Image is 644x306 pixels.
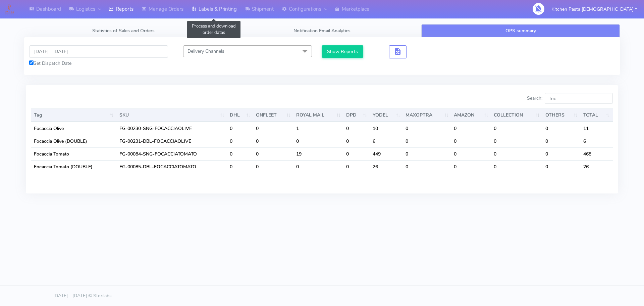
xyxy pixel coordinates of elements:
[370,147,403,160] td: 449
[29,45,168,58] input: Pick the Daterange
[491,135,542,147] td: 0
[343,147,370,160] td: 0
[343,135,370,147] td: 0
[451,108,491,122] th: AMAZON : activate to sort column ascending
[546,2,642,16] button: Kitchen Pasta [DEMOGRAPHIC_DATA]
[293,135,343,147] td: 0
[343,160,370,173] td: 0
[31,160,117,173] td: Focaccia Tomato (DOUBLE)
[253,122,293,135] td: 0
[187,48,224,54] span: Delivery Channels
[491,108,542,122] th: COLLECTION : activate to sort column ascending
[253,135,293,147] td: 0
[227,135,253,147] td: 0
[343,122,370,135] td: 0
[29,60,168,67] div: Set Dispatch Date
[293,108,343,122] th: ROYAL MAIL : activate to sort column ascending
[117,108,227,122] th: SKU: activate to sort column ascending
[491,147,542,160] td: 0
[227,122,253,135] td: 0
[322,45,363,58] button: Show Reports
[370,122,403,135] td: 10
[403,108,451,122] th: MAXOPTRA : activate to sort column ascending
[543,135,581,147] td: 0
[293,147,343,160] td: 19
[581,147,613,160] td: 468
[543,122,581,135] td: 0
[227,147,253,160] td: 0
[505,28,536,34] span: OPS summary
[527,93,613,104] label: Search:
[253,147,293,160] td: 0
[31,147,117,160] td: Focaccia Tomato
[545,93,613,104] input: Search:
[581,160,613,173] td: 26
[543,147,581,160] td: 0
[31,135,117,147] td: Focaccia Olive (DOUBLE)
[227,160,253,173] td: 0
[31,122,117,135] td: Focaccia Olive
[24,24,620,37] ul: Tabs
[403,160,451,173] td: 0
[491,160,542,173] td: 0
[293,160,343,173] td: 0
[581,108,613,122] th: TOTAL : activate to sort column ascending
[543,160,581,173] td: 0
[117,160,227,173] td: FG-00085-DBL-FOCACCIATOMATO
[92,28,155,34] span: Statistics of Sales and Orders
[343,108,370,122] th: DPD : activate to sort column ascending
[227,108,253,122] th: DHL : activate to sort column ascending
[117,147,227,160] td: FG-00084-SNG-FOCACCIATOMATO
[117,135,227,147] td: FG-00231-DBL-FOCACCIAOLIVE
[370,135,403,147] td: 6
[403,147,451,160] td: 0
[451,122,491,135] td: 0
[253,160,293,173] td: 0
[370,108,403,122] th: YODEL : activate to sort column ascending
[451,160,491,173] td: 0
[403,122,451,135] td: 0
[370,160,403,173] td: 26
[451,147,491,160] td: 0
[253,108,293,122] th: ONFLEET : activate to sort column ascending
[293,122,343,135] td: 1
[581,135,613,147] td: 6
[491,122,542,135] td: 0
[31,108,117,122] th: Tag: activate to sort column descending
[543,108,581,122] th: OTHERS : activate to sort column ascending
[403,135,451,147] td: 0
[117,122,227,135] td: FG-00230-SNG-FOCACCIAOLIVE
[581,122,613,135] td: 11
[293,28,351,34] span: Notification Email Analytics
[451,135,491,147] td: 0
